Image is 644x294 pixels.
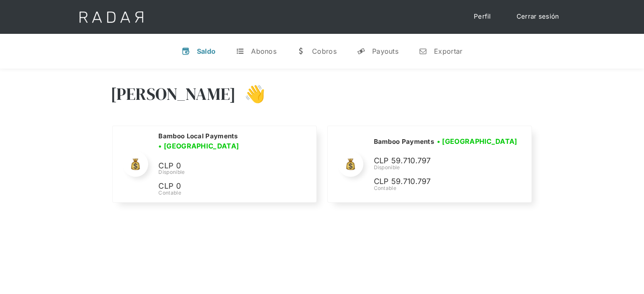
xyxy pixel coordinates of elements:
div: Exportar [434,47,462,55]
a: Cerrar sesión [508,8,568,25]
p: CLP 0 [158,180,285,192]
div: Payouts [372,47,398,55]
div: n [419,47,427,55]
p: CLP 59.710.797 [373,176,500,188]
div: Contable [158,189,306,197]
p: CLP 59.710.797 [373,155,500,167]
h3: [PERSON_NAME] [111,83,236,104]
h3: • [GEOGRAPHIC_DATA] [437,136,517,146]
div: t [236,47,244,55]
div: Cobros [312,47,337,55]
h3: • [GEOGRAPHIC_DATA] [158,141,239,151]
h2: Bamboo Payments [373,137,434,146]
div: Disponible [373,164,520,171]
h2: Bamboo Local Payments [158,132,238,140]
h3: 👋 [236,83,265,104]
div: Saldo [197,47,216,55]
div: Disponible [158,168,306,176]
a: Perfil [465,8,500,25]
div: Abonos [251,47,276,55]
div: Contable [373,184,520,192]
div: v [182,47,190,55]
div: y [357,47,365,55]
div: w [297,47,305,55]
p: CLP 0 [158,160,285,172]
